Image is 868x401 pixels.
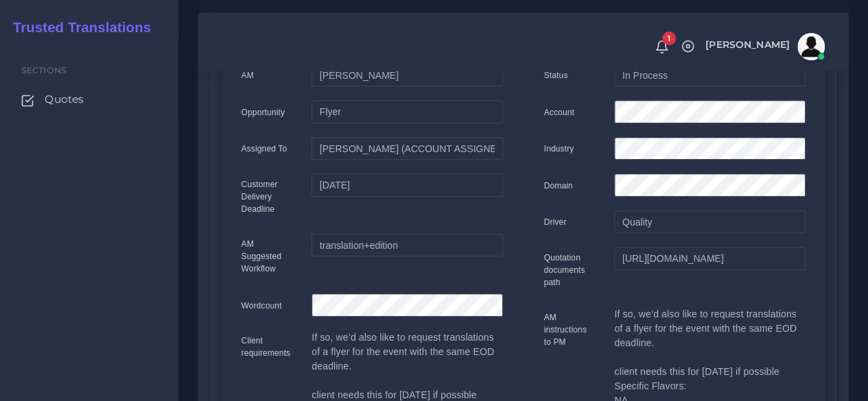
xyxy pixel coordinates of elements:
[797,33,825,60] img: avatar
[544,180,573,192] label: Domain
[705,40,790,49] span: [PERSON_NAME]
[242,300,282,312] label: Wordcount
[3,19,151,36] h2: Trusted Translations
[699,33,830,60] a: [PERSON_NAME]avatar
[45,92,84,107] span: Quotes
[10,85,168,114] a: Quotes
[242,238,292,275] label: AM Suggested Workflow
[242,106,285,119] label: Opportunity
[544,69,568,82] label: Status
[544,252,594,289] label: Quotation documents path
[242,335,292,359] label: Client requirements
[3,16,151,39] a: Trusted Translations
[242,178,292,215] label: Customer Delivery Deadline
[312,137,502,160] input: pm
[544,106,574,119] label: Account
[544,143,574,155] label: Industry
[21,65,67,75] span: Sections
[242,69,254,82] label: AM
[662,32,676,45] span: 1
[242,143,288,155] label: Assigned To
[544,311,594,348] label: AM instructions to PM
[544,216,567,228] label: Driver
[650,39,674,54] a: 1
